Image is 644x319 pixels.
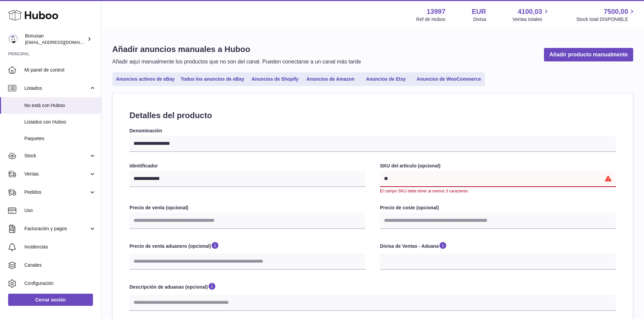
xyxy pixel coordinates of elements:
span: 4100,03 [518,7,542,16]
label: SKU del artículo (opcional) [380,163,616,169]
a: 4100,03 Ventas totales [512,7,550,23]
span: Paquetes [24,135,96,142]
div: Ref de Huboo [416,16,445,23]
a: Añadir producto manualmente [544,48,633,62]
a: 7500,00 Stock total DISPONIBLE [576,7,636,23]
label: Descripción de aduanas (opcional) [129,282,616,293]
strong: EUR [472,7,486,16]
span: No está con Huboo [24,102,96,109]
span: Incidencias [24,244,96,250]
div: Bonusan [25,33,86,46]
span: Stock [24,153,89,159]
span: Ventas totales [512,16,550,23]
p: Añadir aquí manualmente los productos que no son del canal. Pueden conectarse a un canal más tarde [112,58,361,65]
a: Cerrar sesión [8,294,93,306]
label: Denominación [129,128,616,134]
a: Anuncios de Shopify [248,74,302,85]
span: Configuración [24,280,96,287]
label: Precio de venta (opcional) [129,205,365,211]
span: Mi panel de control [24,67,96,73]
img: info@bonusan.es [8,34,18,44]
h1: Añadir anuncios manuales a Huboo [112,44,361,55]
span: 7500,00 [604,7,628,16]
a: Anuncios activos de eBay [114,74,177,85]
span: Listados con Huboo [24,119,96,125]
div: El campo SKU debe tener al menos 3 caracteres [380,188,616,194]
span: Pedidos [24,189,89,195]
h2: Detalles del producto [129,110,616,121]
a: Anuncios de WooCommerce [414,74,483,85]
strong: 13997 [427,7,446,16]
div: Divisa [473,16,486,23]
span: Uso [24,207,96,214]
span: Listados [24,85,89,91]
label: Divisa de Ventas - Aduana [380,241,616,252]
a: Anuncios de Etsy [359,74,413,85]
span: Facturación y pagos [24,225,89,232]
span: Canales [24,262,96,268]
span: Ventas [24,171,89,177]
label: Precio de coste (opcional) [380,205,616,211]
span: Stock total DISPONIBLE [576,16,636,23]
label: Identificador [129,163,365,169]
a: Todos los anuncios de eBay [178,74,247,85]
a: Anuncios de Amazon [304,74,358,85]
label: Precio de venta aduanero (opcional) [129,241,365,252]
span: [EMAIL_ADDRESS][DOMAIN_NAME] [25,39,99,45]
